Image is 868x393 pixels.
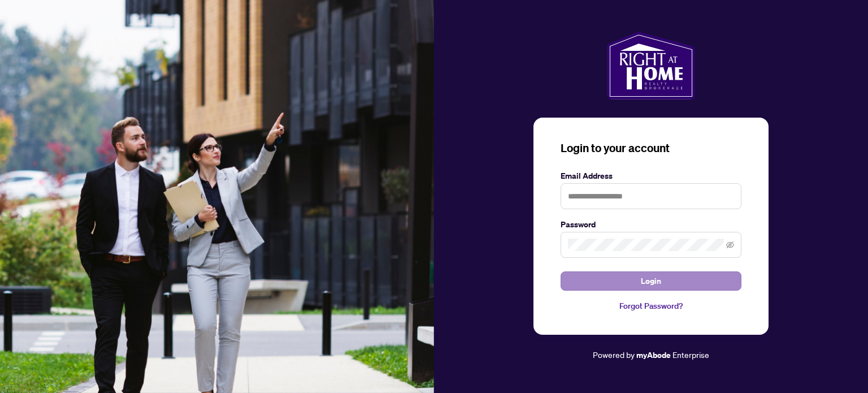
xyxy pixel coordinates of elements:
label: Password [561,218,741,231]
img: ma-logo [607,32,695,100]
label: Email Address [561,170,741,182]
h3: Login to your account [561,140,741,156]
span: Enterprise [672,349,709,360]
a: myAbode [636,349,671,361]
span: Login [641,272,661,290]
a: Forgot Password? [561,300,741,312]
button: Login [561,271,741,291]
span: Powered by [593,349,635,360]
span: eye-invisible [726,241,734,249]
